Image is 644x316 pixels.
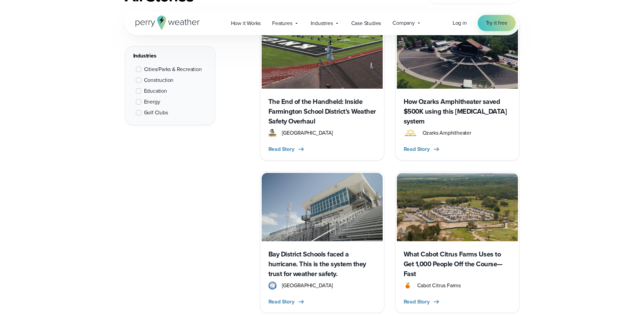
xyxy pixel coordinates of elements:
[144,98,160,106] span: Energy
[486,19,507,27] span: Try it free
[144,65,202,73] span: Cities/Parks & Recreation
[133,52,207,60] div: Industries
[404,298,440,306] button: Read Story
[404,97,511,126] h3: How Ozarks Amphitheater saved $500K using this [MEDICAL_DATA] system
[268,129,277,137] img: Farmington R7
[260,19,384,160] a: Perry Weather monitoring The End of the Handheld: Inside Farmington School District’s Weather Saf...
[478,15,516,31] a: Try it free
[260,171,384,313] a: Bay District Schools faced a hurricane. This is the system they trust for weather safety. Bay Dis...
[144,76,174,84] span: Construction
[268,298,294,306] span: Read Story
[404,298,430,306] span: Read Story
[282,129,333,137] span: [GEOGRAPHIC_DATA]
[225,16,267,30] a: How it Works
[453,19,467,27] a: Log in
[453,19,467,27] span: Log in
[144,109,168,117] span: Golf Clubs
[262,21,383,89] img: Perry Weather monitoring
[311,19,333,27] span: Industries
[268,97,376,126] h3: The End of the Handheld: Inside Farmington School District’s Weather Safety Overhaul
[272,19,292,27] span: Features
[397,173,518,241] img: Cabot Citrus farms
[282,281,333,290] span: [GEOGRAPHIC_DATA]
[392,19,415,27] span: Company
[404,281,412,290] img: cabot citrus golf
[268,145,294,153] span: Read Story
[231,19,261,27] span: How it Works
[404,249,511,279] h3: What Cabot Citrus Farms Uses to Get 1,000 People Off the Course—Fast
[395,171,520,313] a: Cabot Citrus farms What Cabot Citrus Farms Uses to Get 1,000 People Off the Course—Fast cabot cit...
[268,249,376,279] h3: Bay District Schools faced a hurricane. This is the system they trust for weather safety.
[268,145,305,153] button: Read Story
[351,19,381,27] span: Case Studies
[268,298,305,306] button: Read Story
[404,145,440,153] button: Read Story
[395,19,520,160] a: How Ozarks Amphitheater saved $500K using this [MEDICAL_DATA] system Ozarks Amphitehater Logo Oza...
[423,129,471,137] span: Ozarks Amphitheater
[417,281,461,290] span: Cabot Citrus Farms
[268,281,277,290] img: Bay District Schools Logo
[404,129,417,137] img: Ozarks Amphitehater Logo
[404,145,430,153] span: Read Story
[345,16,387,30] a: Case Studies
[144,87,167,95] span: Education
